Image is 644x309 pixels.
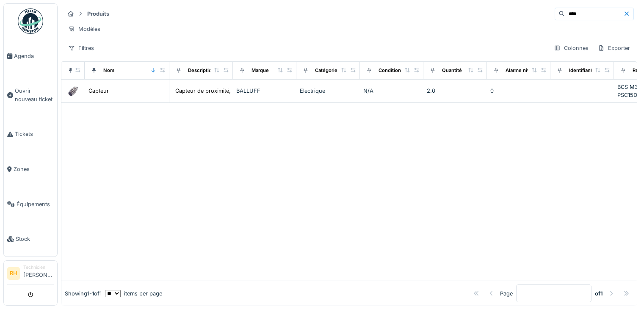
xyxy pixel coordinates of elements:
span: Agenda [14,52,54,60]
div: 0 [490,87,547,95]
a: RH Technicien[PERSON_NAME] [7,264,54,284]
div: N/A [363,87,420,95]
li: RH [7,267,20,280]
div: Colonnes [550,42,592,54]
div: Description [188,67,215,74]
strong: of 1 [595,290,603,298]
a: Ouvrir nouveau ticket [4,74,57,117]
div: Marque [252,67,269,74]
a: Stock [4,222,57,257]
li: [PERSON_NAME] [23,264,54,282]
div: Quantité [442,67,462,74]
div: Catégorie [315,67,337,74]
img: Capteur [65,85,81,97]
div: Capteur [88,87,109,95]
span: Zones [14,165,54,173]
a: Équipements [4,187,57,222]
div: Exporter [594,42,634,54]
div: BALLUFF [236,87,293,95]
img: Badge_color-CXgf-gQk.svg [18,8,43,34]
span: Tickets [15,130,54,138]
div: Electrique [300,87,357,95]
div: Conditionnement [379,67,419,74]
div: 2.0 [427,87,484,95]
a: Zones [4,152,57,187]
span: Ouvrir nouveau ticket [15,87,54,103]
div: Showing 1 - 1 of 1 [65,290,102,298]
div: Technicien [23,264,54,270]
div: items per page [105,290,162,298]
div: Filtres [64,42,98,54]
span: Stock [16,235,54,243]
div: Nom [103,67,114,74]
div: Identifiant interne [569,67,610,74]
div: Page [500,290,513,298]
div: Capteur de proximité, BALLUFF, M30, Détection 1... [175,87,308,95]
div: Modèles [64,23,104,35]
div: Alarme niveau bas [506,67,548,74]
span: Équipements [17,200,54,208]
strong: Produits [84,10,113,18]
a: Agenda [4,39,57,74]
a: Tickets [4,117,57,152]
